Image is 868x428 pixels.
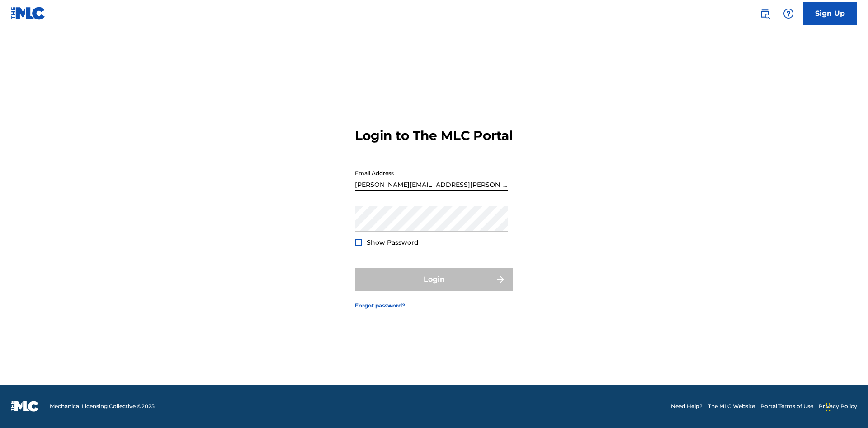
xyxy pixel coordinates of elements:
[671,402,703,410] a: Need Help?
[760,402,813,410] a: Portal Terms of Use
[355,302,405,310] a: Forgot password?
[759,8,770,19] img: search
[11,7,46,20] img: MLC Logo
[50,402,155,410] span: Mechanical Licensing Collective © 2025
[783,8,794,19] img: help
[803,2,857,25] a: Sign Up
[826,394,831,421] div: Drag
[355,128,513,144] h3: Login to The MLC Portal
[823,385,868,428] iframe: Chat Widget
[708,402,755,410] a: The MLC Website
[367,238,419,247] span: Show Password
[756,5,774,23] a: Public Search
[779,5,797,23] div: Help
[819,402,857,410] a: Privacy Policy
[11,401,39,412] img: logo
